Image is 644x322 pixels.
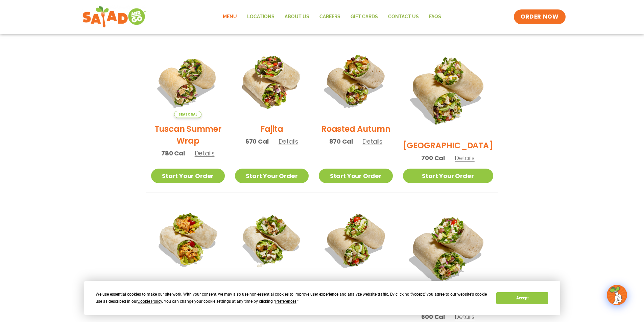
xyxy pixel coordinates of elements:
[275,299,296,304] span: Preferences
[345,9,383,25] a: GIFT CARDS
[319,44,392,118] img: Product photo for Roasted Autumn Wrap
[403,203,493,293] img: Product photo for Greek Wrap
[235,44,309,118] img: Product photo for Fajita Wrap
[403,44,493,134] img: Product photo for BBQ Ranch Wrap
[496,292,548,304] button: Accept
[151,203,225,277] img: Product photo for Buffalo Chicken Wrap
[455,313,475,321] span: Details
[218,9,242,25] a: Menu
[607,286,626,304] img: wpChatIcon
[245,137,269,146] span: 670 Cal
[421,153,445,163] span: 700 Cal
[403,169,493,183] a: Start Your Order
[455,154,475,162] span: Details
[195,149,215,157] span: Details
[218,9,446,25] nav: Menu
[96,291,488,305] div: We use essential cookies to make our site work. With your consent, we may also use non-essential ...
[82,5,146,29] img: new-SAG-logo-768×292
[235,169,309,183] a: Start Your Order
[321,123,390,135] h2: Roasted Autumn
[514,9,565,24] a: ORDER NOW
[151,169,225,183] a: Start Your Order
[319,203,392,277] img: Product photo for Cobb Wrap
[329,137,353,146] span: 870 Cal
[84,281,560,315] div: Cookie Consent Prompt
[424,9,446,25] a: FAQs
[161,149,185,158] span: 780 Cal
[383,9,424,25] a: Contact Us
[314,9,345,25] a: Careers
[280,9,314,25] a: About Us
[174,111,201,118] span: Seasonal
[521,13,558,21] span: ORDER NOW
[279,137,299,146] span: Details
[403,140,493,151] h2: [GEOGRAPHIC_DATA]
[421,312,445,321] span: 600 Cal
[235,203,309,277] img: Product photo for Caesar Wrap
[319,169,392,183] a: Start Your Order
[242,9,280,25] a: Locations
[138,299,162,304] span: Cookie Policy
[151,123,225,147] h2: Tuscan Summer Wrap
[362,137,382,146] span: Details
[260,123,283,135] h2: Fajita
[151,44,225,118] img: Product photo for Tuscan Summer Wrap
